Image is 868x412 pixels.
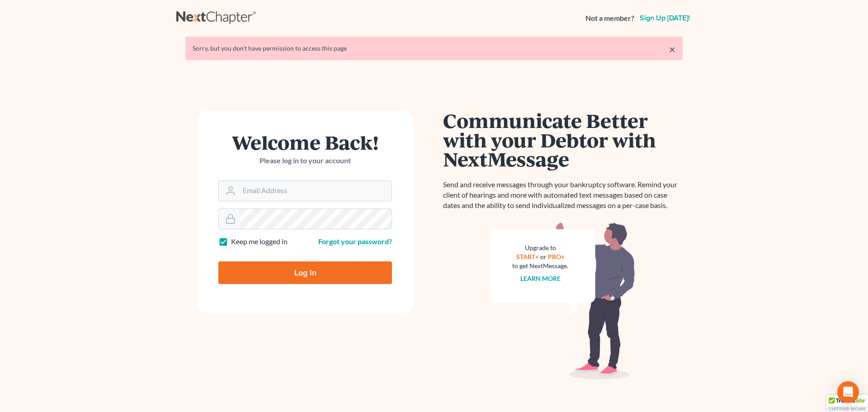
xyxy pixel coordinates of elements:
h1: Welcome Back! [218,133,392,152]
div: TrustedSite Certified [826,395,868,412]
label: Keep me logged in [231,237,288,247]
div: Open Intercom Messenger [837,381,859,403]
input: Log In [218,261,392,284]
img: nextmessage_bg-59042aed3d76b12b5cd301f8e5b87938c9018125f34e5fa2b7a6b67550977c72.svg [491,222,635,380]
a: Learn more [520,275,561,282]
h1: Communicate Better with your Debtor with NextMessage [443,111,683,169]
p: Send and receive messages through your bankruptcy software. Remind your client of hearings and mo... [443,180,683,211]
a: Sign up [DATE]! [638,14,692,22]
div: Upgrade to [512,243,568,252]
div: Sorry, but you don't have permission to access this page [193,44,675,53]
a: × [669,44,675,55]
a: START+ [516,253,539,260]
span: or [540,253,547,260]
p: Please log in to your account [218,156,392,166]
strong: Not a member? [585,13,634,24]
div: to get NextMessage. [512,261,568,270]
input: Email Address [239,181,392,201]
a: PRO+ [548,253,565,260]
a: Forgot your password? [318,237,392,246]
